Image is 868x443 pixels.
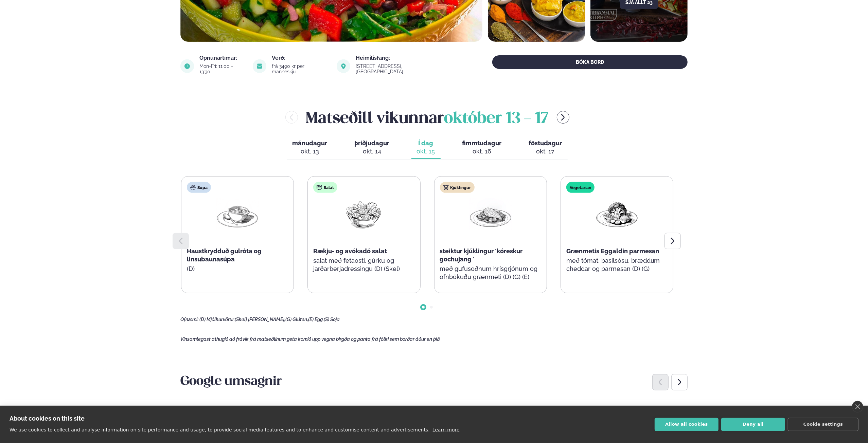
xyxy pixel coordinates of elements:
button: Deny all [721,418,785,431]
div: okt. 13 [293,147,327,155]
span: mánudagur [293,140,327,147]
div: okt. 16 [462,147,502,155]
span: (G) Glúten, [285,317,308,322]
div: Next slide [671,374,688,390]
a: Learn more [432,427,460,432]
span: Go to slide 1 [422,306,425,309]
span: (Skel) [PERSON_NAME], [235,317,285,322]
span: Haustkrydduð gulróta og linsubaunasúpa [187,247,262,263]
a: link [356,68,450,76]
span: þriðjudagur [355,140,390,147]
img: image alt [180,59,194,73]
span: steiktur kjúklingur ´kóreskur gochujang ´ [440,247,523,263]
div: Verð: [272,55,329,61]
span: (E) Egg, [308,317,324,322]
img: salad.svg [317,185,322,190]
button: Allow all cookies [655,418,719,431]
span: Vinsamlegast athugið að frávik frá matseðlinum geta komið upp vegna birgða og panta frá fólki sem... [180,336,441,342]
div: Heimilisfang: [356,55,450,61]
div: okt. 14 [355,147,390,155]
span: (S) Soja [324,317,340,322]
div: [STREET_ADDRESS], [GEOGRAPHIC_DATA] [356,63,450,74]
div: Mon-Fri: 11:00 - 13:30 [199,63,245,74]
div: Vegetarian [566,182,595,193]
img: Vegan.png [595,198,639,230]
div: Kjúklingur [440,182,475,193]
h3: Google umsagnir [180,374,688,390]
button: Cookie settings [788,418,858,431]
span: fimmtudagur [462,140,502,147]
a: close [852,401,863,412]
span: (D) Mjólkurvörur, [199,317,235,322]
img: chicken.svg [443,185,449,190]
p: We use cookies to collect and analyse information on site performance and usage, to provide socia... [10,427,430,432]
div: Salat [313,182,337,193]
button: mánudagur okt. 13 [287,136,333,159]
span: október 13 - 17 [444,111,549,126]
img: image alt [337,59,350,73]
p: (D) [187,265,288,273]
span: Rækju- og avókadó salat [313,247,387,255]
div: Súpa [187,182,211,193]
p: með gufusoðnum hrísgrjónum og ofnbökuðu grænmeti (D) (G) (E) [440,265,541,281]
button: menu-btn-right [557,111,569,124]
button: þriðjudagur okt. 14 [349,136,395,159]
button: föstudagur okt. 17 [524,136,568,159]
p: salat með fetaosti, gúrku og jarðarberjadressingu (D) (Skel) [313,257,414,273]
div: Opnunartímar: [199,55,245,61]
img: soup.svg [190,185,196,190]
span: Í dag [417,139,435,147]
button: Í dag okt. 15 [411,136,441,159]
button: menu-btn-left [285,111,298,124]
button: fimmtudagur okt. 16 [457,136,507,159]
div: okt. 17 [529,147,562,155]
span: Grænmetis Eggaldin parmesan [566,247,659,255]
img: image alt [253,59,266,73]
div: Previous slide [652,374,669,390]
span: Ofnæmi: [180,317,198,322]
strong: About cookies on this site [10,415,85,422]
div: frá 3490 kr per manneskju [272,63,329,74]
p: með tómat, basilsósu, bræddum cheddar og parmesan (D) (G) [566,257,668,273]
img: Salad.png [342,198,386,230]
span: föstudagur [529,140,562,147]
img: Soup.png [216,198,259,230]
h2: Matseðill vikunnar [306,106,549,128]
div: okt. 15 [417,147,435,155]
img: Chicken-breast.png [469,198,512,230]
button: BÓKA BORÐ [492,55,688,69]
span: Go to slide 2 [430,306,433,309]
